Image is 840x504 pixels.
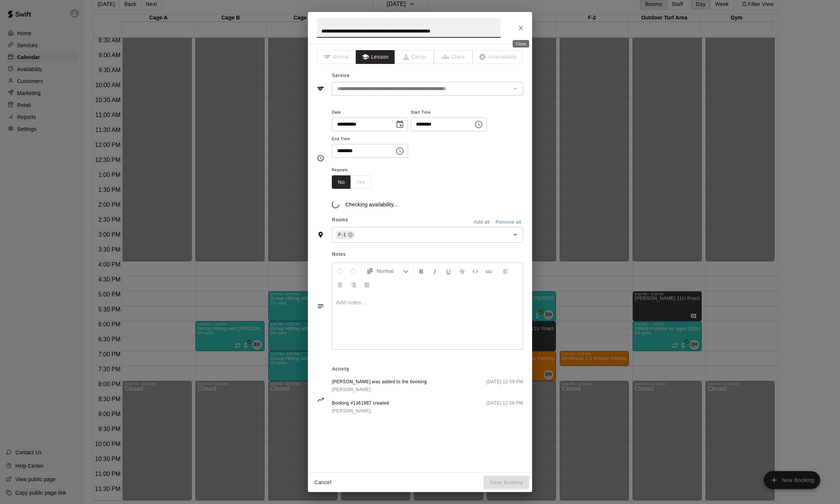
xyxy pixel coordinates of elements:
div: F-1 [335,230,355,239]
button: Redo [347,264,360,278]
span: The type of an existing booking cannot be changed [473,50,523,64]
span: Activity [332,363,523,375]
span: Rooms [332,217,348,222]
button: Choose date, selected date is Sep 18, 2025 [392,117,407,132]
svg: Activity [317,396,324,403]
span: Notes [332,249,523,261]
svg: Rooms [317,231,324,239]
span: F-1 [335,231,349,239]
button: Justify Align [361,278,373,291]
button: Add all [470,216,494,228]
button: Open [510,230,521,240]
button: Left Align [499,264,512,278]
span: End Time [332,134,408,144]
span: Booking #1361987 created [332,400,389,407]
span: The type of an existing booking cannot be changed [434,50,473,64]
button: Choose time, selected time is 8:00 PM [392,144,407,159]
button: Format Bold [415,264,428,278]
a: [PERSON_NAME] [332,386,427,394]
div: Close [513,40,529,47]
span: Date [332,108,408,118]
button: Close [514,21,528,35]
span: [DATE] 12:58 PM [487,400,523,415]
div: The service of an existing booking cannot be changed [332,82,523,96]
span: [PERSON_NAME] [332,387,371,392]
button: Format Italics [429,264,441,278]
button: Format Strikethrough [455,264,468,278]
button: Remove all [494,216,523,228]
div: outlined button group [332,175,371,189]
svg: Service [317,85,324,92]
span: [PERSON_NAME] was added to the booking [332,378,427,386]
button: Right Align [347,278,360,291]
button: Choose time, selected time is 7:00 PM [471,117,486,132]
svg: Timing [317,154,324,162]
span: The type of an existing booking cannot be changed [317,50,356,64]
span: Start Time [411,108,487,118]
button: Undo [334,264,346,278]
button: Center Align [334,278,346,291]
span: [PERSON_NAME] [332,408,371,414]
span: [DATE] 12:59 PM [487,378,523,394]
span: Service [332,73,350,78]
span: The type of an existing booking cannot be changed [395,50,434,64]
button: Format Underline [442,264,455,278]
button: No [332,175,351,189]
button: Formatting Options [363,264,412,278]
button: Lesson [356,50,395,64]
a: [PERSON_NAME] [332,407,389,415]
p: Checking availability... [345,201,398,208]
span: Normal [377,267,403,275]
span: Repeats [332,165,377,175]
button: Cancel [311,476,335,489]
button: Insert Link [482,264,495,278]
button: Insert Code [469,264,482,278]
svg: Notes [317,302,324,310]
